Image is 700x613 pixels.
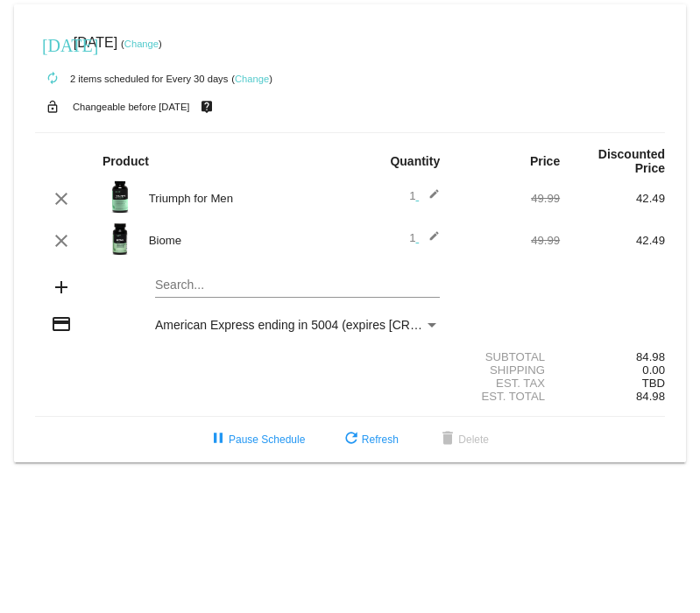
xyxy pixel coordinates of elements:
a: Change [124,39,159,49]
mat-select: Payment Method [155,318,440,332]
div: 49.99 [455,234,560,247]
mat-icon: add [51,277,72,298]
mat-icon: delete [437,429,458,450]
mat-icon: [DATE] [42,33,63,54]
small: ( ) [231,74,272,84]
span: 84.98 [636,390,665,403]
small: ( ) [121,39,162,49]
mat-icon: autorenew [42,68,63,89]
img: Image-1-Carousel-Biome-Transp.png [103,222,138,257]
div: Biome [140,234,350,247]
span: Delete [437,433,489,446]
button: Refresh [327,424,413,455]
mat-icon: clear [51,188,72,209]
mat-icon: lock_open [42,95,63,118]
mat-icon: edit [419,230,440,251]
mat-icon: credit_card [51,314,72,335]
small: Changeable before [DATE] [73,102,190,112]
span: American Express ending in 5004 (expires [CREDIT_CARD_DATA]) [155,318,525,332]
img: Image-1-Triumph_carousel-front-transp.png [103,180,138,215]
div: Est. Tax [455,377,560,390]
mat-icon: pause [208,429,229,450]
div: Triumph for Men [140,192,350,205]
div: 42.49 [560,234,665,247]
strong: Quantity [390,154,440,168]
button: Delete [423,424,503,455]
input: Search... [155,278,440,292]
a: Change [235,74,269,84]
span: TBD [642,377,665,390]
div: 42.49 [560,192,665,205]
span: Pause Schedule [208,433,305,446]
strong: Product [103,154,149,168]
div: 84.98 [560,350,665,363]
mat-icon: clear [51,230,72,251]
span: 1 [409,231,440,244]
mat-icon: edit [419,188,440,209]
span: 0.00 [642,363,665,377]
strong: Price [530,154,560,168]
button: Pause Schedule [194,424,319,455]
div: 49.99 [455,192,560,205]
div: Est. Total [455,390,560,403]
mat-icon: live_help [196,95,217,118]
span: Refresh [341,433,399,446]
div: Subtotal [455,350,560,363]
span: 1 [409,189,440,202]
div: Shipping [455,363,560,377]
strong: Discounted Price [598,147,665,175]
small: 2 items scheduled for Every 30 days [35,74,228,84]
mat-icon: refresh [341,429,362,450]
